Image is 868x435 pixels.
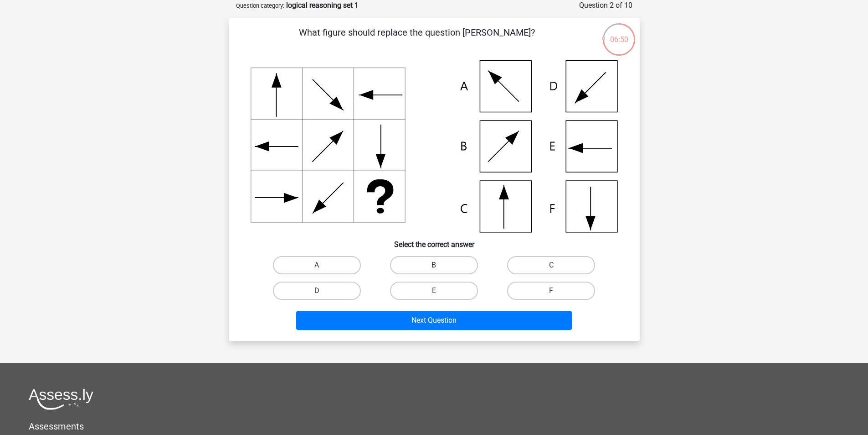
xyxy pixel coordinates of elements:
h5: Assessments [29,421,839,432]
small: Question category: [236,2,284,9]
p: What figure should replace the question [PERSON_NAME]? [243,26,591,53]
label: C [507,256,595,274]
label: D [273,282,361,300]
img: Assessly logo [29,388,93,410]
h6: Select the correct answer [243,233,625,249]
label: A [273,256,361,274]
strong: logical reasoning set 1 [286,1,359,10]
button: Next Question [296,311,572,330]
label: B [390,256,478,274]
div: 06:50 [602,22,636,45]
label: E [390,282,478,300]
label: F [507,282,595,300]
